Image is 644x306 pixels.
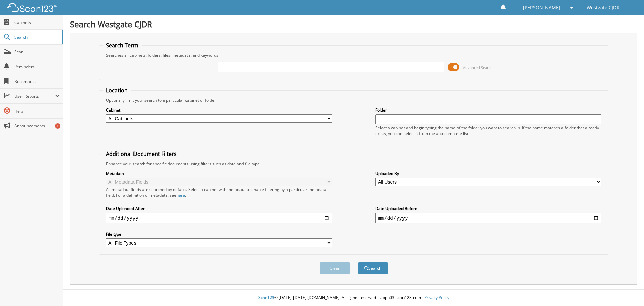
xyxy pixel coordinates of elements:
legend: Search Term [103,42,142,49]
span: Westgate CJDR [587,6,620,10]
div: 1 [55,123,60,129]
button: Clear [320,262,350,274]
input: end [375,213,601,223]
span: Advanced Search [463,65,493,70]
legend: Additional Document Filters [103,150,180,158]
span: Search [14,34,59,40]
div: Optionally limit your search to a particular cabinet or folder [103,97,605,103]
label: Folder [375,107,601,113]
legend: Location [103,87,131,94]
label: Uploaded By [375,171,601,176]
button: Search [358,262,388,274]
div: Select a cabinet and begin typing the name of the folder you want to search in. If the name match... [375,125,601,136]
div: Searches all cabinets, folders, files, metadata, and keywords [103,52,605,58]
span: Bookmarks [14,79,60,84]
label: Metadata [106,171,332,176]
label: File type [106,231,332,237]
h1: Search Westgate CJDR [70,18,637,30]
span: Scan [14,49,60,55]
label: Date Uploaded Before [375,206,601,211]
span: Reminders [14,64,60,70]
a: here [176,192,185,198]
span: Cabinets [14,19,60,25]
label: Cabinet [106,107,332,113]
div: All metadata fields are searched by default. Select a cabinet with metadata to enable filtering b... [106,187,332,198]
div: Enhance your search for specific documents using filters such as date and file type. [103,161,605,167]
label: Date Uploaded After [106,206,332,211]
div: © [DATE]-[DATE] [DOMAIN_NAME]. All rights reserved | appb03-scan123-com | [63,290,644,306]
span: [PERSON_NAME] [523,6,560,10]
a: Privacy Policy [424,295,449,300]
span: User Reports [14,93,55,99]
span: Announcements [14,123,60,129]
span: Scan123 [258,295,274,300]
span: Help [14,108,60,114]
img: scan123-logo-white.svg [7,3,57,12]
input: start [106,213,332,223]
